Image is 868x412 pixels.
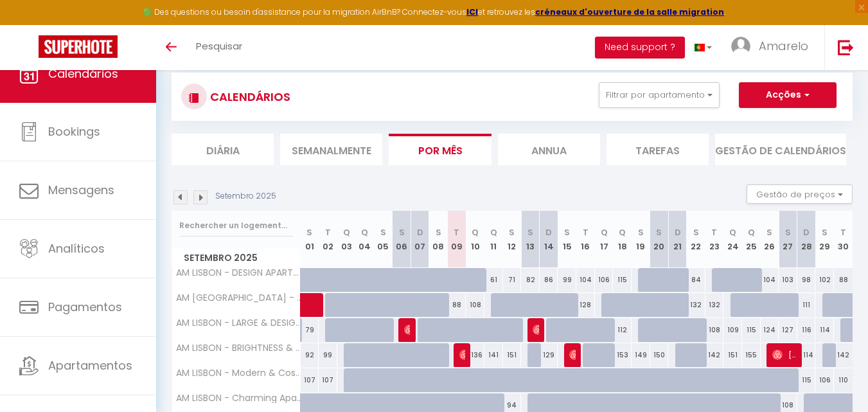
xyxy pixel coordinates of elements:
[705,211,724,268] th: 23
[172,134,274,165] li: Diária
[404,318,411,342] span: [PERSON_NAME]
[540,211,558,268] th: 14
[393,211,411,268] th: 06
[399,226,405,238] abbr: S
[540,343,558,367] div: 129
[822,226,828,238] abbr: S
[723,343,742,367] div: 151
[779,211,797,268] th: 27
[785,226,791,238] abbr: S
[656,226,662,238] abbr: S
[595,268,614,292] div: 106
[731,37,750,56] img: ...
[558,268,576,292] div: 99
[374,211,393,268] th: 05
[779,318,797,342] div: 127
[306,226,312,238] abbr: S
[607,134,709,165] li: Tarefas
[723,318,742,342] div: 109
[748,226,755,238] abbr: Q
[411,211,429,268] th: 07
[838,39,854,55] img: logout
[815,318,834,342] div: 114
[815,368,834,392] div: 106
[48,182,114,198] span: Mensagens
[711,226,717,238] abbr: T
[576,293,595,317] div: 128
[174,293,303,303] span: AM [GEOGRAPHIC_DATA] - APARTMENT IN THE HEART OF [GEOGRAPHIC_DATA]
[687,211,705,268] th: 22
[454,226,459,238] abbr: T
[613,343,632,367] div: 153
[797,268,816,292] div: 98
[619,226,626,238] abbr: Q
[742,318,761,342] div: 115
[389,134,491,165] li: Por mês
[509,226,515,238] abbr: S
[207,82,290,111] h3: CALENDÁRIOS
[761,318,779,342] div: 124
[343,226,350,238] abbr: Q
[301,343,319,367] div: 92
[715,134,846,165] li: Gestão de calendários
[503,343,522,367] div: 151
[48,299,122,315] span: Pagamentos
[722,25,824,70] a: ... Amarelo
[380,226,386,238] abbr: S
[759,38,808,54] span: Amarelo
[448,211,466,268] th: 09
[337,211,356,268] th: 03
[355,211,374,268] th: 04
[601,226,608,238] abbr: Q
[797,318,816,342] div: 116
[417,226,423,238] abbr: D
[186,25,252,70] a: Pesquisar
[174,318,303,328] span: AM LISBON - LARGE & DESIGN APARTMENT
[521,211,540,268] th: 13
[301,318,319,342] div: 79
[723,211,742,268] th: 24
[650,343,669,367] div: 150
[797,343,816,367] div: 114
[632,211,650,268] th: 19
[466,211,484,268] th: 10
[361,226,368,238] abbr: Q
[39,35,118,58] img: Super Booking
[779,268,797,292] div: 103
[840,226,846,238] abbr: T
[459,343,466,367] span: [PERSON_NAME]
[48,123,100,139] span: Bookings
[280,134,382,165] li: Semanalmente
[595,211,614,268] th: 17
[595,37,685,58] button: Need support ?
[466,293,484,317] div: 108
[761,211,779,268] th: 26
[319,211,337,268] th: 02
[599,82,720,108] button: Filtrar por apartamento
[215,190,276,202] p: Setembro 2025
[490,226,497,238] abbr: Q
[638,226,644,238] abbr: S
[179,214,293,237] input: Rechercher un logement...
[693,226,699,238] abbr: S
[705,343,724,367] div: 142
[174,393,303,403] span: AM LISBON - Charming Apartment in the Heart of [GEOGRAPHIC_DATA]
[742,211,761,268] th: 25
[436,226,441,238] abbr: S
[650,211,669,268] th: 20
[172,249,300,267] span: Setembro 2025
[301,211,319,268] th: 01
[569,343,576,367] span: [PERSON_NAME]
[815,211,834,268] th: 29
[687,293,705,317] div: 132
[583,226,589,238] abbr: T
[174,368,303,378] span: AM LISBON - Modern & Cosy Apartment in [GEOGRAPHIC_DATA]
[484,268,503,292] div: 61
[834,268,853,292] div: 88
[803,226,810,238] abbr: D
[48,357,132,373] span: Apartamentos
[558,211,576,268] th: 15
[498,134,600,165] li: Annua
[319,368,337,392] div: 107
[729,226,736,238] abbr: Q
